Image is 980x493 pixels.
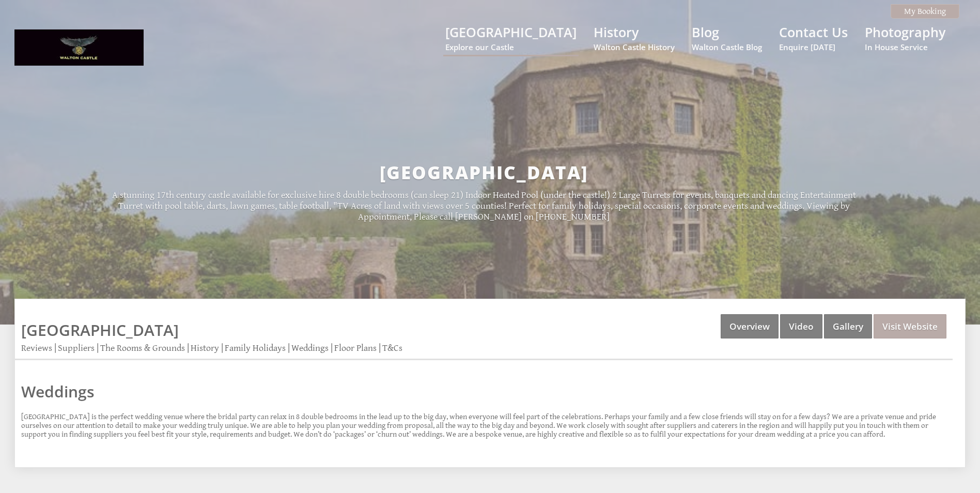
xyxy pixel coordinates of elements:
[14,29,144,66] img: Walton Castle
[721,314,779,338] a: Overview
[100,343,185,353] a: The Rooms & Grounds
[779,42,848,52] small: Enquire [DATE]
[779,23,848,52] a: Contact UsEnquire [DATE]
[874,314,946,338] a: Visit Website
[225,343,286,353] a: Family Holidays
[21,412,946,439] p: [GEOGRAPHIC_DATA] is the perfect wedding venue where the bridal party can relax in 8 double bedro...
[594,42,675,52] small: Walton Castle History
[780,314,822,338] a: Video
[382,343,402,353] a: T&Cs
[108,160,860,184] h2: [GEOGRAPHIC_DATA]
[865,23,945,52] a: PhotographyIn House Service
[824,314,872,338] a: Gallery
[108,190,860,222] p: A stunning 17th century castle available for exclusive hire 8 double bedrooms (can sleep 21) Indo...
[865,42,945,52] small: In House Service
[891,4,959,19] a: My Booking
[21,381,946,402] a: Weddings
[594,23,675,52] a: HistoryWalton Castle History
[21,343,52,353] a: Reviews
[445,23,577,52] a: [GEOGRAPHIC_DATA]Explore our Castle
[191,343,219,353] a: History
[692,42,762,52] small: Walton Castle Blog
[334,343,377,353] a: Floor Plans
[291,343,329,353] a: Weddings
[21,319,179,341] a: [GEOGRAPHIC_DATA]
[692,23,762,52] a: BlogWalton Castle Blog
[445,42,577,52] small: Explore our Castle
[58,343,95,353] a: Suppliers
